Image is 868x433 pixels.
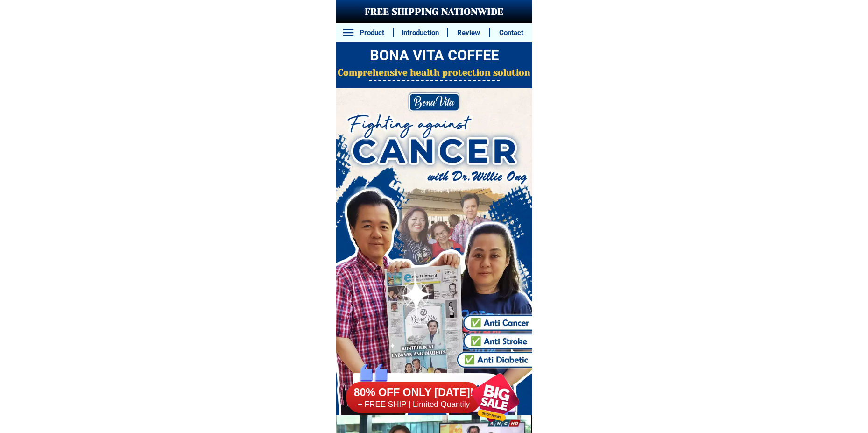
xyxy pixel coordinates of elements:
h6: Introduction [398,28,442,38]
h6: Contact [495,28,527,38]
h6: Review [453,28,485,38]
h3: FREE SHIPPING NATIONWIDE [336,5,532,19]
h2: BONA VITA COFFEE [336,45,532,67]
h2: Comprehensive health protection solution [336,66,532,80]
h6: Product [356,28,388,38]
h6: + FREE SHIP | Limited Quantily [346,399,481,410]
h6: 80% OFF ONLY [DATE]! [346,386,481,400]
